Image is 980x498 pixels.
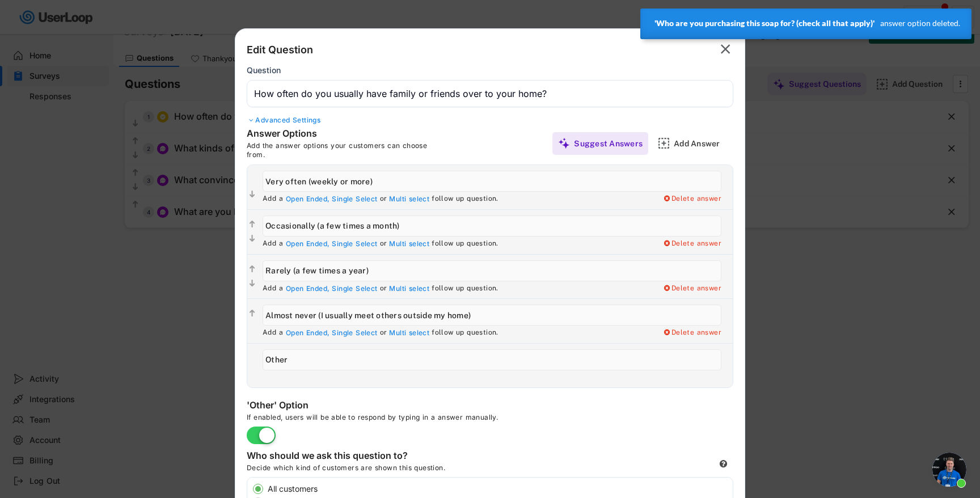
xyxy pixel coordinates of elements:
div: Edit Question [247,43,313,57]
div: Multi select [389,239,429,248]
div: 'Other' Option [247,399,474,413]
div: Add a [263,328,283,337]
p: answer option deleted. [880,19,960,28]
div: If enabled, users will be able to respond by typing in a answer manually. [247,413,587,427]
div: Delete answer [662,328,721,337]
div: Single Select [332,239,377,248]
div: or [380,284,387,293]
div: Multi select [389,328,429,337]
div: follow up question. [432,239,499,248]
div: Who should we ask this question to? [247,450,474,463]
img: MagicMajor%20%28Purple%29.svg [558,137,570,149]
button:  [247,278,257,289]
text:  [721,41,730,57]
div: Open Ended, [286,328,330,337]
div: Add a [263,239,283,248]
button:  [247,189,257,200]
div: Single Select [332,328,377,337]
div: follow up question. [432,284,499,293]
div: Question [247,65,281,75]
div: Single Select [332,284,377,293]
button:  [247,308,257,319]
div: Open Ended, [286,284,330,293]
div: follow up question. [432,328,499,337]
div: Decide which kind of customers are shown this question. [247,463,530,477]
text:  [250,309,255,319]
div: Advanced Settings [247,116,733,125]
input: Very often (weekly or more) [263,171,721,192]
button:  [247,233,257,244]
div: Open Ended, [286,195,330,204]
text:  [250,278,255,288]
input: Other [263,349,721,370]
div: Answer Options [247,128,417,141]
div: Add a [263,284,283,293]
div: or [380,195,387,204]
div: Open Ended, [286,239,330,248]
button:  [247,219,257,230]
text:  [250,189,255,199]
div: Delete answer [662,284,721,293]
div: Multi select [389,195,429,204]
text:  [250,220,255,229]
div: follow up question. [432,195,499,204]
div: Add a [263,195,283,204]
label: All customers [264,485,733,493]
strong: 'Who are you purchasing this soap for? (check all that apply)' [654,19,875,28]
div: or [380,239,387,248]
button:  [717,40,733,58]
div: or [380,328,387,337]
div: Delete answer [662,195,721,204]
div: Add the answer options your customers can choose from. [247,141,445,159]
div: Multi select [389,284,429,293]
div: Add Answer [674,138,730,149]
img: AddMajor.svg [658,137,670,149]
input: Occasionally (a few times a month) [263,216,721,237]
div: Single Select [332,195,377,204]
button:  [247,264,257,275]
div: Delete answer [662,239,721,248]
text:  [250,264,255,274]
input: Almost never (I usually meet others outside my home) [263,305,721,326]
input: Rarely (a few times a year) [263,260,721,281]
div: Suggest Answers [574,138,643,149]
text:  [250,234,255,243]
div: Open chat [932,453,966,487]
input: Type your question here... [247,80,733,107]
